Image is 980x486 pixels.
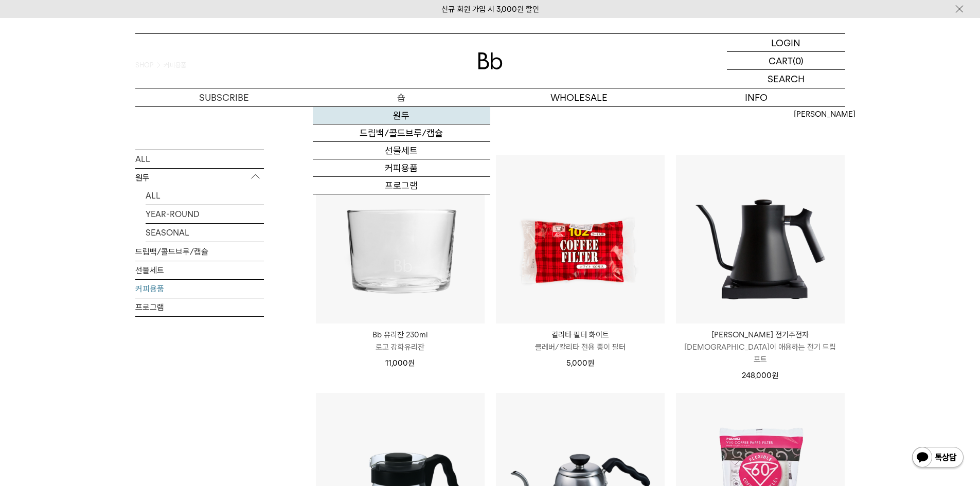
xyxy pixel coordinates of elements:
a: SUBSCRIBE [135,88,313,106]
span: 11,000 [385,358,415,368]
p: Bb 유리잔 230ml [316,329,485,341]
a: SEASONAL [146,223,264,241]
span: 248,000 [742,371,778,380]
a: [PERSON_NAME] 전기주전자 [DEMOGRAPHIC_DATA]이 애용하는 전기 드립 포트 [676,329,845,366]
a: LOGIN [727,34,845,52]
p: SEARCH [768,70,805,88]
a: 선물세트 [313,142,490,159]
p: INFO [668,88,845,106]
a: ALL [146,186,264,204]
a: 커피용품 [135,279,264,297]
a: 드립백/콜드브루/캡슐 [135,242,264,260]
a: ALL [135,150,264,168]
img: Bb 유리잔 230ml [316,155,485,323]
a: CART (0) [727,52,845,70]
p: 로고 강화유리잔 [316,341,485,353]
p: CART [769,52,793,69]
span: [PERSON_NAME] [794,108,856,120]
span: 원 [772,371,778,380]
span: 5,000 [566,358,594,368]
p: 원두 [135,168,264,187]
a: Bb 유리잔 230ml 로고 강화유리잔 [316,329,485,353]
img: 펠로우 스태그 전기주전자 [676,155,845,323]
img: 로고 [478,52,503,69]
p: WHOLESALE [490,88,668,106]
img: 카카오톡 채널 1:1 채팅 버튼 [911,446,965,471]
a: 프로그램 [313,177,490,194]
a: 신규 회원 가입 시 3,000원 할인 [441,5,539,14]
a: 칼리타 필터 화이트 클레버/칼리타 전용 종이 필터 [496,329,665,353]
p: 칼리타 필터 화이트 [496,329,665,341]
p: (0) [793,52,804,69]
a: 드립백/콜드브루/캡슐 [313,124,490,142]
img: 칼리타 필터 화이트 [496,155,665,323]
p: [DEMOGRAPHIC_DATA]이 애용하는 전기 드립 포트 [676,341,845,366]
a: 원두 [313,107,490,124]
p: 클레버/칼리타 전용 종이 필터 [496,341,665,353]
a: 숍 [313,88,490,106]
a: YEAR-ROUND [146,205,264,223]
a: 프로그램 [135,298,264,316]
p: [PERSON_NAME] 전기주전자 [676,329,845,341]
a: 선물세트 [135,261,264,279]
a: 커피용품 [313,159,490,177]
span: 원 [587,358,594,368]
p: LOGIN [771,34,800,51]
span: 원 [408,358,415,368]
